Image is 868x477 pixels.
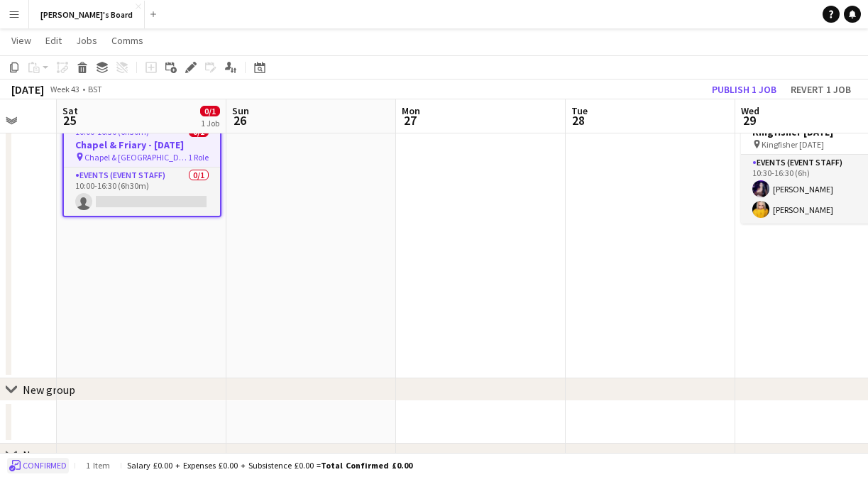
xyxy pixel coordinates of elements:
[739,112,759,128] span: 29
[64,168,220,216] app-card-role: Events (Event Staff)0/110:00-16:30 (6h30m)
[232,104,249,117] span: Sun
[762,139,824,150] span: Kingfisher [DATE]
[127,460,412,471] div: Salary £0.00 + Expenses £0.00 + Subsistence £0.00 =
[29,1,145,28] button: [PERSON_NAME]'s Board
[400,112,420,128] span: 27
[6,31,37,50] a: View
[402,104,420,117] span: Mon
[200,106,220,116] span: 0/1
[706,80,782,99] button: Publish 1 job
[23,448,75,462] div: New group
[81,460,115,471] span: 1 item
[188,152,209,163] span: 1 Role
[45,34,62,47] span: Edit
[7,458,69,473] button: Confirmed
[571,104,588,117] span: Tue
[64,138,220,151] h3: Chapel & Friary - [DATE]
[60,112,78,128] span: 25
[62,104,78,117] span: Sat
[321,460,412,471] span: Total Confirmed £0.00
[47,84,82,94] span: Week 43
[84,152,188,163] span: Chapel & [GEOGRAPHIC_DATA]
[785,80,857,99] button: Revert 1 job
[569,112,588,128] span: 28
[11,82,44,97] div: [DATE]
[201,118,219,128] div: 1 Job
[741,104,759,117] span: Wed
[106,31,149,50] a: Comms
[11,34,31,47] span: View
[23,383,75,397] div: New group
[23,461,67,471] span: Confirmed
[88,84,102,94] div: BST
[111,34,143,47] span: Comms
[76,34,97,47] span: Jobs
[70,31,103,50] a: Jobs
[62,105,221,217] app-job-card: Draft10:00-16:30 (6h30m)0/1Chapel & Friary - [DATE] Chapel & [GEOGRAPHIC_DATA]1 RoleEvents (Event...
[230,112,249,128] span: 26
[40,31,67,50] a: Edit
